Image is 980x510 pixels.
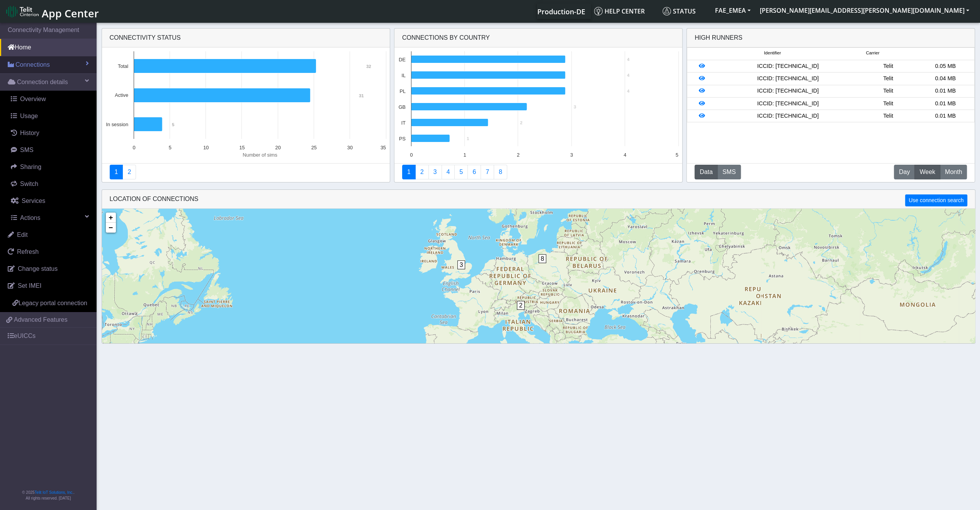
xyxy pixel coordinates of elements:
[399,57,406,62] text: DE
[42,6,99,20] span: App Center
[3,176,97,193] a: Switch
[594,7,645,15] span: Help center
[494,165,507,179] a: Not Connected for 30 days
[662,7,696,15] span: Status
[463,152,466,158] text: 1
[594,7,603,15] img: knowledge.svg
[695,33,742,42] div: High Runners
[457,260,465,269] span: 3
[15,60,50,69] span: Connections
[359,93,363,98] text: 31
[3,209,97,226] a: Actions
[940,165,967,179] button: Month
[17,231,28,238] span: Edit
[866,50,879,56] span: Carrier
[905,194,967,206] button: Use connection search
[3,108,97,125] a: Usage
[627,57,630,62] text: 4
[3,125,97,142] a: History
[415,165,429,179] a: Carrier
[401,73,406,78] text: IL
[22,198,45,204] span: Services
[520,120,522,125] text: 2
[20,214,40,221] span: Actions
[467,165,481,179] a: 14 Days Trend
[859,100,917,108] div: Telit
[110,165,123,179] a: Connectivity status
[17,78,68,87] span: Connection details
[917,87,974,95] div: 0.01 MB
[517,301,525,310] span: 2
[132,145,135,150] text: 0
[6,3,98,20] a: App Center
[570,152,573,158] text: 3
[102,29,390,47] div: Connectivity status
[894,165,915,179] button: Day
[19,300,87,306] span: Legacy portal connection
[3,193,97,209] a: Services
[716,112,859,120] div: ICCID: [TECHNICAL_ID]
[110,165,382,179] nav: Summary paging
[168,145,171,150] text: 5
[537,7,585,16] span: Production-DE
[106,223,116,233] a: Zoom out
[20,130,39,136] span: History
[859,87,917,95] div: Telit
[402,165,674,179] nav: Summary paging
[275,145,280,150] text: 20
[917,100,974,108] div: 0.01 MB
[442,165,455,179] a: Connections By Carrier
[710,3,755,17] button: FAE_EMEA
[20,96,46,102] span: Overview
[243,152,277,158] text: Number of sims
[517,152,520,158] text: 2
[919,167,935,177] span: Week
[623,152,626,158] text: 4
[106,122,128,127] text: In session
[627,89,630,93] text: 4
[859,74,917,83] div: Telit
[410,152,413,158] text: 0
[899,167,910,177] span: Day
[35,490,73,495] a: Telit IoT Solutions, Inc.
[945,167,962,177] span: Month
[20,181,38,187] span: Switch
[716,100,859,108] div: ICCID: [TECHNICAL_ID]
[3,142,97,159] a: SMS
[20,113,38,119] span: Usage
[115,92,128,98] text: Active
[662,7,671,15] img: status.svg
[428,165,442,179] a: Usage per Country
[106,213,116,223] a: Zoom in
[402,165,416,179] a: Connections By Country
[239,145,245,150] text: 15
[122,165,136,179] a: Deployment status
[401,120,406,126] text: IT
[717,165,741,179] button: SMS
[676,152,678,158] text: 5
[399,136,406,142] text: PS
[398,104,406,110] text: GB
[574,105,576,109] text: 3
[859,62,917,71] div: Telit
[914,165,940,179] button: Week
[695,165,718,179] button: Data
[18,282,41,289] span: Set IMEI
[716,87,859,95] div: ICCID: [TECHNICAL_ID]
[20,147,34,153] span: SMS
[18,265,58,272] span: Change status
[659,3,710,19] a: Status
[14,315,68,324] span: Advanced Features
[394,29,682,47] div: Connections By Country
[467,136,469,141] text: 1
[3,91,97,108] a: Overview
[859,112,917,120] div: Telit
[17,248,39,255] span: Refresh
[481,165,494,179] a: Zero Session
[755,3,974,17] button: [PERSON_NAME][EMAIL_ADDRESS][PERSON_NAME][DOMAIN_NAME]
[380,145,386,150] text: 35
[172,122,174,127] text: 5
[102,190,975,209] div: LOCATION OF CONNECTIONS
[203,145,209,150] text: 10
[6,5,39,18] img: logo-telit-cinterion-gw-new.png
